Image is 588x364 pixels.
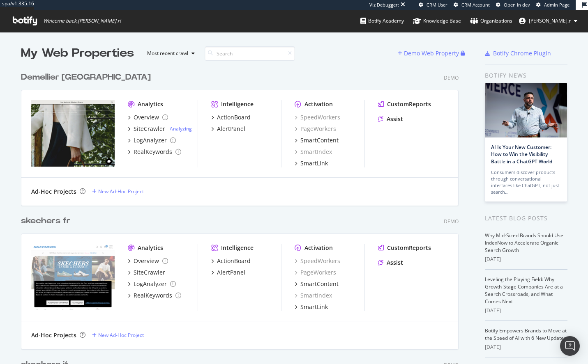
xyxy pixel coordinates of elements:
[485,327,567,341] a: Botify Empowers Brands to Move at the Speed of AI with 6 New Updates
[217,125,245,133] div: AlertPanel
[134,291,172,300] div: RealKeywords
[427,2,447,8] span: CRM User
[170,125,192,132] a: Analyzing
[378,244,431,252] a: CustomReports
[512,14,584,27] button: [PERSON_NAME].r
[491,144,552,165] a: AI Is Your New Customer: How to Win the Visibility Battle in a ChatGPT World
[387,115,403,123] div: Assist
[404,49,459,57] div: Demo Web Property
[444,74,459,81] div: Demo
[21,71,151,83] div: Demellier [GEOGRAPHIC_DATA]
[387,259,403,267] div: Assist
[21,45,134,62] div: My Web Properties
[295,159,328,167] a: SmartLink
[300,159,328,167] div: SmartLink
[470,10,512,32] a: Organizations
[92,332,144,339] a: New Ad-Hoc Project
[31,244,115,310] img: skechers fr
[31,331,76,339] div: Ad-Hoc Projects
[360,17,404,25] div: Botify Academy
[485,307,567,314] div: [DATE]
[398,50,461,57] a: Demo Web Property
[128,125,192,133] a: SiteCrawler- Analyzing
[134,136,167,144] div: LogAnalyzer
[387,244,431,252] div: CustomReports
[134,125,165,133] div: SiteCrawler
[217,257,251,265] div: ActionBoard
[134,280,167,288] div: LogAnalyzer
[560,336,580,356] div: Open Intercom Messenger
[167,125,192,132] div: -
[134,268,165,277] div: SiteCrawler
[138,100,163,108] div: Analytics
[360,10,404,32] a: Botify Academy
[134,148,172,156] div: RealKeywords
[128,291,181,300] a: RealKeywords
[295,257,340,265] a: SpeedWorkers
[304,244,333,252] div: Activation
[98,188,144,195] div: New Ad-Hoc Project
[454,2,490,8] a: CRM Account
[295,148,332,156] a: SmartIndex
[128,148,181,156] a: RealKeywords
[211,268,245,277] a: AlertPanel
[485,276,563,305] a: Leveling the Playing Field: Why Growth-Stage Companies Are at a Search Crossroads, and What Comes...
[134,257,159,265] div: Overview
[31,100,115,167] img: Demellier London
[485,343,567,351] div: [DATE]
[221,100,254,108] div: Intelligence
[378,100,431,108] a: CustomReports
[496,2,530,8] a: Open in dev
[295,280,339,288] a: SmartContent
[221,244,254,252] div: Intelligence
[205,46,295,61] input: Search
[211,113,251,121] a: ActionBoard
[128,113,168,121] a: Overview
[300,303,328,311] div: SmartLink
[413,17,461,25] div: Knowledge Base
[304,100,333,108] div: Activation
[211,125,245,133] a: AlertPanel
[92,188,144,195] a: New Ad-Hoc Project
[444,218,459,225] div: Demo
[529,17,571,24] span: arthur.r
[295,303,328,311] a: SmartLink
[485,49,551,57] a: Botify Chrome Plugin
[147,51,188,56] div: Most recent crawl
[128,280,176,288] a: LogAnalyzer
[295,291,332,300] a: SmartIndex
[485,83,567,137] img: AI Is Your New Customer: How to Win the Visibility Battle in a ChatGPT World
[295,268,336,277] a: PageWorkers
[138,244,163,252] div: Analytics
[387,100,431,108] div: CustomReports
[485,256,567,263] div: [DATE]
[485,214,567,223] div: Latest Blog Posts
[491,169,561,195] div: Consumers discover products through conversational interfaces like ChatGPT, not just search…
[461,2,490,8] span: CRM Account
[300,136,339,144] div: SmartContent
[141,47,198,60] button: Most recent crawl
[378,115,403,123] a: Assist
[295,113,340,121] a: SpeedWorkers
[31,188,76,196] div: Ad-Hoc Projects
[43,18,121,24] span: Welcome back, [PERSON_NAME].r !
[128,268,165,277] a: SiteCrawler
[21,71,154,83] a: Demellier [GEOGRAPHIC_DATA]
[378,259,403,267] a: Assist
[485,71,567,80] div: Botify news
[536,2,570,8] a: Admin Page
[300,280,339,288] div: SmartContent
[21,215,70,227] div: skechers fr
[128,257,168,265] a: Overview
[217,113,251,121] div: ActionBoard
[21,215,74,227] a: skechers fr
[295,136,339,144] a: SmartContent
[217,268,245,277] div: AlertPanel
[98,332,144,339] div: New Ad-Hoc Project
[470,17,512,25] div: Organizations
